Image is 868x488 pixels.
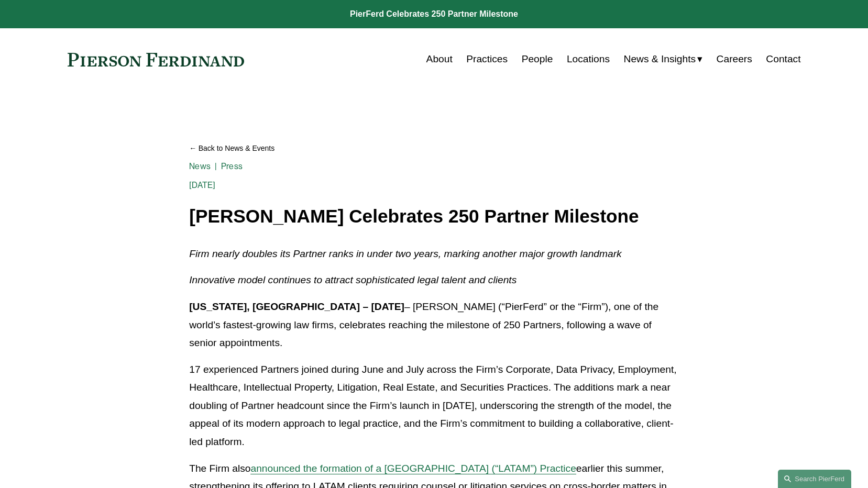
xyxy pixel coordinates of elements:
a: About [426,49,453,69]
span: [DATE] [189,180,215,190]
a: folder dropdown [624,49,703,69]
a: announced the formation of a [GEOGRAPHIC_DATA] (“LATAM”) Practice [251,463,576,474]
a: Back to News & Events [189,139,679,158]
h1: [PERSON_NAME] Celebrates 250 Partner Milestone [189,206,679,227]
span: News & Insights [624,50,696,69]
strong: [US_STATE], [GEOGRAPHIC_DATA] – [DATE] [189,301,404,312]
em: Innovative model continues to attract sophisticated legal talent and clients [189,274,517,285]
a: People [522,49,553,69]
a: Contact [766,49,800,69]
a: Practices [466,49,508,69]
a: News [189,161,211,171]
p: 17 experienced Partners joined during June and July across the Firm’s Corporate, Data Privacy, Em... [189,361,679,451]
a: Press [221,161,243,171]
a: Search this site [778,470,851,488]
em: Firm nearly doubles its Partner ranks in under two years, marking another major growth landmark [189,248,621,259]
a: Locations [567,49,610,69]
p: – [PERSON_NAME] (“PierFerd” or the “Firm”), one of the world’s fastest-growing law firms, celebra... [189,298,679,352]
a: Careers [717,49,752,69]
